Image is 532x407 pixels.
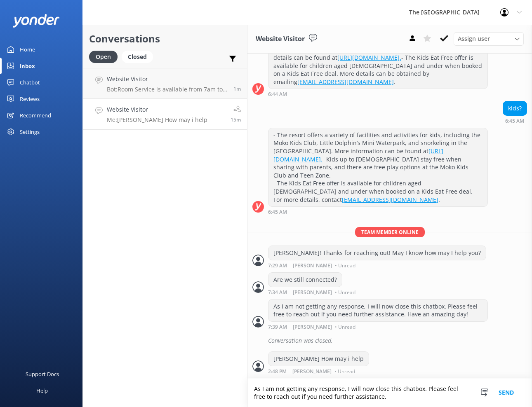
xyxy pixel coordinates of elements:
textarea: As I am not getting any response, I will now close this chatbox. Please feel free to reach out if... [247,379,532,407]
div: Sep 02 2025 09:29am (UTC -10:00) Pacific/Honolulu [268,262,486,268]
h2: Conversations [89,31,241,47]
div: [PERSON_NAME]! Thanks for reaching out! May I know how may I help you? [268,246,486,260]
div: Inbox [20,58,35,74]
p: Bot: Room Service is available from 7am to 9pm daily. If you arrive after 9pm, room service will ... [107,86,227,93]
a: [EMAIL_ADDRESS][DOMAIN_NAME] [342,196,438,203]
div: Home [20,41,35,58]
img: yonder-white-logo.png [12,14,60,28]
a: Open [89,52,122,61]
div: Recommend [20,107,51,124]
strong: 6:45 AM [268,210,287,215]
div: Sep 02 2025 04:48pm (UTC -10:00) Pacific/Honolulu [268,368,369,374]
div: Are we still connected? [268,273,342,287]
span: Sep 02 2025 04:48pm (UTC -10:00) Pacific/Honolulu [231,116,241,123]
strong: 7:39 AM [268,325,287,330]
a: Website VisitorBot:Room Service is available from 7am to 9pm daily. If you arrive after 9pm, room... [83,68,247,99]
span: Sep 02 2025 05:02pm (UTC -10:00) Pacific/Honolulu [233,85,241,92]
p: Me: [PERSON_NAME] How may i help [107,116,207,124]
span: [PERSON_NAME] [293,325,332,330]
div: kids? [503,101,527,115]
h3: Website Visitor [256,34,305,44]
div: Help [36,382,48,399]
span: [PERSON_NAME] [293,263,332,268]
div: Open [89,51,118,63]
a: Website VisitorMe:[PERSON_NAME] How may i help15m [83,99,247,130]
span: Assign user [458,34,490,43]
strong: 6:44 AM [268,92,287,97]
a: [EMAIL_ADDRESS][DOMAIN_NAME] [297,78,394,86]
div: As I am not getting any response, I will now close this chatbox. Please feel free to reach out if... [268,299,487,321]
span: • Unread [335,325,355,330]
div: [PERSON_NAME] How may i help [268,352,369,366]
span: [PERSON_NAME] [292,369,332,374]
div: Assign User [454,32,524,45]
div: Closed [122,51,153,63]
strong: 2:48 PM [268,369,287,374]
button: Send [491,379,522,407]
div: Sep 02 2025 09:34am (UTC -10:00) Pacific/Honolulu [268,289,358,295]
span: [PERSON_NAME] [293,290,332,295]
span: • Unread [334,369,355,374]
div: Reviews [20,91,40,107]
a: [URL][DOMAIN_NAME]. [273,147,443,163]
div: 2025-09-02T19:40:00.940 [252,334,527,348]
div: Sep 02 2025 08:44am (UTC -10:00) Pacific/Honolulu [268,91,488,97]
strong: 7:34 AM [268,290,287,295]
span: Team member online [355,227,425,237]
a: [URL][DOMAIN_NAME]. [337,54,401,61]
div: Settings [20,124,40,140]
div: - The resort offers a variety of facilities and activities for kids, including the Moko Kids Club... [268,128,487,206]
div: Support Docs [26,366,59,382]
div: Chatbot [20,74,40,91]
a: Closed [122,52,157,61]
div: Sep 02 2025 09:39am (UTC -10:00) Pacific/Honolulu [268,324,488,330]
strong: 7:29 AM [268,263,287,268]
span: • Unread [335,263,355,268]
div: Conversation was closed. [268,334,527,348]
h4: Website Visitor [107,75,227,84]
h4: Website Visitor [107,105,207,114]
div: Sep 02 2025 08:45am (UTC -10:00) Pacific/Honolulu [268,209,488,215]
strong: 6:45 AM [505,119,524,124]
div: Sep 02 2025 08:45am (UTC -10:00) Pacific/Honolulu [503,118,527,124]
span: • Unread [335,290,355,295]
